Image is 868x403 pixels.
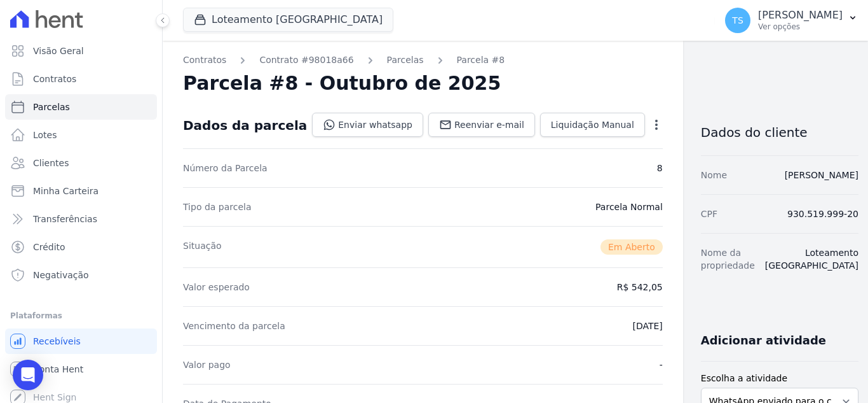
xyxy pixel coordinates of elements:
a: [PERSON_NAME] [785,170,858,180]
span: Minha Carteira [33,185,98,197]
dd: R$ 542,05 [617,281,663,293]
h3: Adicionar atividade [701,333,826,348]
a: Conta Hent [5,357,157,382]
dd: 8 [657,162,663,174]
span: Lotes [33,129,57,141]
span: Visão Geral [33,45,84,57]
dt: Valor esperado [183,281,250,293]
a: Visão Geral [5,38,157,64]
a: Negativação [5,262,157,288]
dt: CPF [701,208,717,220]
dt: Valor pago [183,358,231,371]
a: Contratos [5,66,157,92]
dt: Vencimento da parcela [183,320,285,332]
a: Reenviar e-mail [428,113,535,137]
p: Ver opções [758,22,843,32]
a: Parcelas [387,53,424,67]
span: Conta Hent [33,363,83,376]
span: Em Aberto [600,239,663,255]
span: Crédito [33,241,65,253]
dt: Nome [701,169,727,181]
button: TS [PERSON_NAME] Ver opções [715,3,868,38]
div: Plataformas [10,308,152,323]
dd: Loteamento [GEOGRAPHIC_DATA] [765,246,858,272]
a: Enviar whatsapp [312,113,423,137]
span: Transferências [33,213,97,225]
span: Liquidação Manual [551,118,634,131]
h2: Parcela #8 - Outubro de 2025 [183,72,501,95]
a: Lotes [5,122,157,148]
dd: - [660,358,663,371]
span: Negativação [33,269,89,281]
a: Crédito [5,234,157,260]
a: Clientes [5,150,157,176]
span: Clientes [33,157,69,169]
a: Contratos [183,53,226,67]
a: Contrato #98018a66 [259,53,353,67]
span: Parcelas [33,101,70,113]
span: Contratos [33,73,76,85]
span: TS [732,16,743,25]
dt: Nome da propriedade [701,246,755,272]
a: Minha Carteira [5,178,157,204]
dt: Tipo da parcela [183,201,252,213]
dd: Parcela Normal [595,201,663,213]
nav: Breadcrumb [183,53,663,67]
label: Escolha a atividade [701,372,858,385]
dd: [DATE] [632,320,662,332]
div: Dados da parcela [183,118,307,133]
dd: 930.519.999-20 [787,208,858,220]
span: Recebíveis [33,335,81,348]
h3: Dados do cliente [701,125,858,140]
button: Loteamento [GEOGRAPHIC_DATA] [183,8,393,32]
a: Parcela #8 [457,53,505,67]
p: [PERSON_NAME] [758,9,843,22]
span: Reenviar e-mail [454,118,524,131]
dt: Número da Parcela [183,162,268,174]
dt: Situação [183,239,222,255]
a: Transferências [5,206,157,232]
a: Parcelas [5,94,157,120]
a: Liquidação Manual [540,113,645,137]
a: Recebíveis [5,329,157,354]
div: Open Intercom Messenger [13,360,43,390]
